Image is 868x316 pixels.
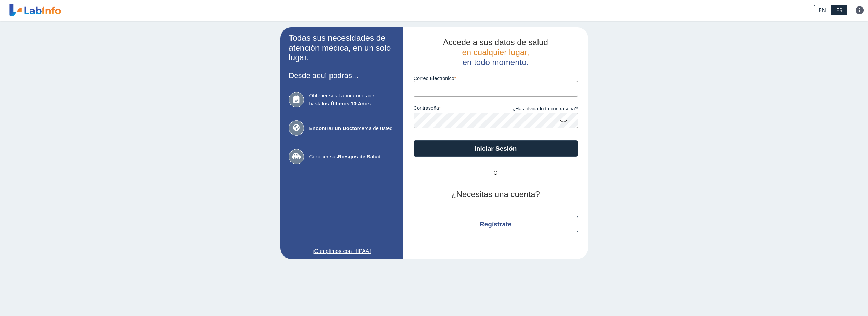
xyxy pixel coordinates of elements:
[322,101,371,106] b: los Últimos 10 Años
[475,169,516,177] span: O
[814,5,831,15] a: EN
[309,92,395,107] span: Obtener sus Laboratorios de hasta
[443,38,548,47] span: Accede a sus datos de salud
[414,216,578,232] button: Regístrate
[462,48,529,57] span: en cualquier lugar,
[414,76,578,81] label: Correo Electronico
[414,140,578,157] button: Iniciar Sesión
[289,247,395,255] a: ¡Cumplimos con HIPAA!
[309,125,359,131] b: Encontrar un Doctor
[496,105,578,113] a: ¿Has olvidado tu contraseña?
[414,105,496,113] label: contraseña
[831,5,847,15] a: ES
[289,33,395,63] h2: Todas sus necesidades de atención médica, en un solo lugar.
[463,57,529,67] span: en todo momento.
[309,153,395,161] span: Conocer sus
[414,189,578,199] h2: ¿Necesitas una cuenta?
[338,154,381,159] b: Riesgos de Salud
[309,124,395,132] span: cerca de usted
[289,71,395,80] h3: Desde aquí podrás...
